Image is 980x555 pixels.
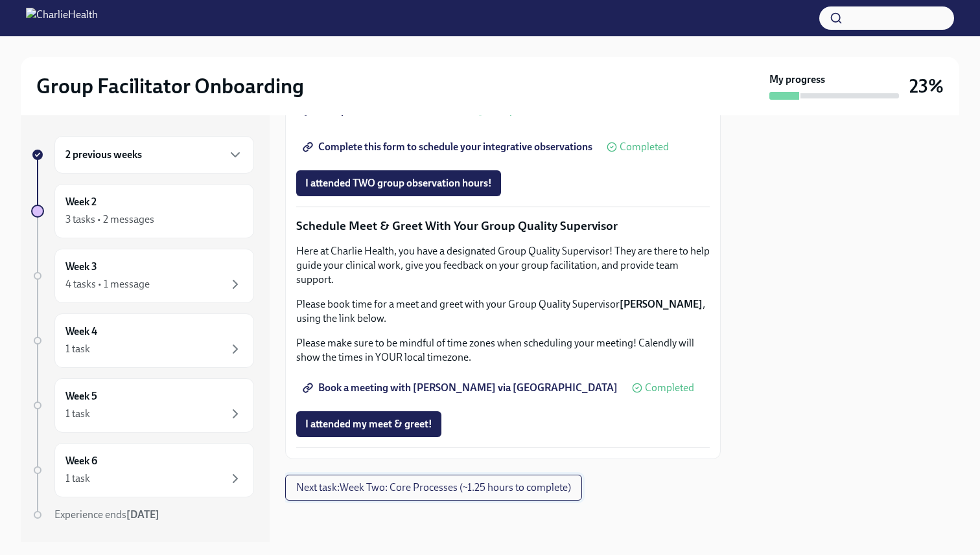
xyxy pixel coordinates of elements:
[65,454,97,468] h6: Week 6
[645,383,694,393] span: Completed
[296,336,710,365] p: Please make sure to be mindful of time zones when scheduling your meeting! Calendly will show the...
[54,508,159,521] span: Experience ends
[305,141,592,153] span: Complete this form to schedule your integrative observations
[31,443,254,497] a: Week 61 task
[285,475,582,501] button: Next task:Week Two: Core Processes (~1.25 hours to complete)
[65,212,154,227] div: 3 tasks • 2 messages
[65,195,97,209] h6: Week 2
[909,74,944,98] h3: 23%
[620,298,703,310] strong: [PERSON_NAME]
[296,411,441,437] button: I attended my meet & greet!
[65,389,97,403] h6: Week 5
[296,170,501,196] button: I attended TWO group observation hours!
[305,381,618,394] span: Book a meeting with [PERSON_NAME] via [GEOGRAPHIC_DATA]
[488,106,537,116] span: Completed
[620,142,669,152] span: Completed
[54,136,254,174] div: 2 previous weeks
[65,277,150,291] div: 4 tasks • 1 message
[65,407,90,421] div: 1 task
[26,8,98,28] img: CharlieHealth
[296,297,710,326] p: Please book time for a meet and greet with your Group Quality Supervisor , using the link below.
[305,418,432,431] span: I attended my meet & greet!
[296,375,627,401] a: Book a meeting with [PERSON_NAME] via [GEOGRAPHIC_DATA]
[305,177,492,190] span: I attended TWO group observation hours!
[296,134,601,160] a: Complete this form to schedule your integrative observations
[296,481,571,494] span: Next task : Week Two: Core Processes (~1.25 hours to complete)
[65,342,90,356] div: 1 task
[31,184,254,238] a: Week 23 tasks • 2 messages
[769,73,825,87] strong: My progress
[31,313,254,368] a: Week 41 task
[65,260,97,274] h6: Week 3
[65,148,142,162] h6: 2 previous weeks
[126,508,159,521] strong: [DATE]
[65,471,90,486] div: 1 task
[31,249,254,303] a: Week 34 tasks • 1 message
[31,378,254,433] a: Week 51 task
[65,324,97,339] h6: Week 4
[36,73,304,99] h2: Group Facilitator Onboarding
[296,218,710,234] p: Schedule Meet & Greet With Your Group Quality Supervisor
[296,244,710,287] p: Here at Charlie Health, you have a designated Group Quality Supervisor! They are there to help gu...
